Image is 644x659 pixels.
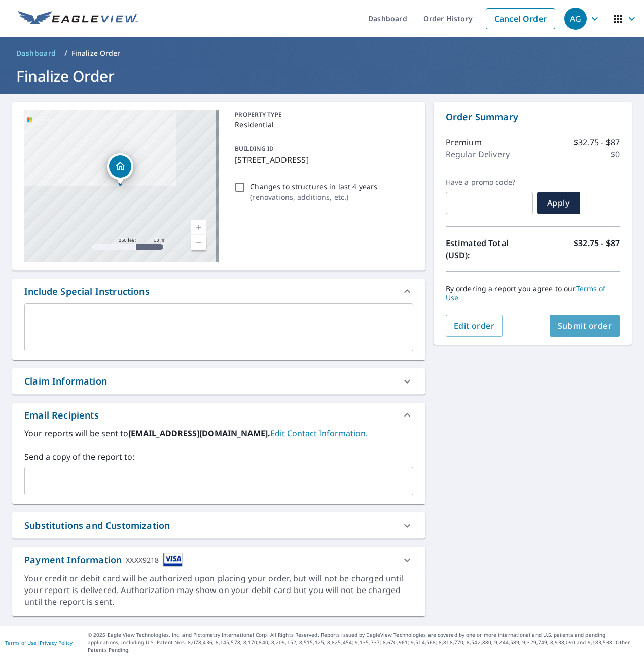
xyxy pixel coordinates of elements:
[446,315,503,337] button: Edit order
[270,428,368,439] a: EditContactInfo
[107,153,133,185] div: Dropped pin, building 1, Residential property, 2530 Westward Dr Lafayette, CO 80026
[5,639,37,646] a: Terms of Use
[486,8,555,29] a: Cancel Order
[24,408,99,422] div: Email Recipients
[446,178,533,187] label: Have a promo code?
[250,192,377,202] p: ( renovations, additions, etc. )
[24,518,170,532] div: Substitutions and Customization
[24,285,150,298] div: Include Special Instructions
[564,8,587,30] div: AG
[611,148,620,160] p: $0
[250,181,377,192] p: Changes to structures in last 4 years
[18,11,138,26] img: EV Logo
[128,428,270,439] b: [EMAIL_ADDRESS][DOMAIN_NAME].
[235,119,409,130] p: Residential
[16,48,56,58] span: Dashboard
[446,237,533,261] p: Estimated Total (USD):
[64,47,67,59] li: /
[40,639,73,646] a: Privacy Policy
[574,237,620,261] p: $32.75 - $87
[24,450,413,463] label: Send a copy of the report to:
[12,403,425,427] div: Email Recipients
[12,512,425,538] div: Substitutions and Customization
[88,631,639,654] p: © 2025 Eagle View Technologies, Inc. and Pictometry International Corp. All Rights Reserved. Repo...
[12,547,425,573] div: Payment InformationXXXX9218cardImage
[545,197,572,209] span: Apply
[235,154,409,166] p: [STREET_ADDRESS]
[12,45,632,61] nav: breadcrumb
[446,136,482,148] p: Premium
[446,284,606,302] a: Terms of Use
[163,553,183,567] img: cardImage
[446,110,620,124] p: Order Summary
[191,235,206,250] a: Current Level 17, Zoom Out
[235,110,409,119] p: PROPERTY TYPE
[12,368,425,394] div: Claim Information
[12,45,60,61] a: Dashboard
[12,279,425,303] div: Include Special Instructions
[550,315,620,337] button: Submit order
[24,427,413,439] label: Your reports will be sent to
[12,65,632,86] h1: Finalize Order
[454,320,495,331] span: Edit order
[235,144,274,153] p: BUILDING ID
[24,573,413,608] div: Your credit or debit card will be authorized upon placing your order, but will not be charged unt...
[574,136,620,148] p: $32.75 - $87
[126,553,159,567] div: XXXX9218
[71,48,121,58] p: Finalize Order
[537,192,580,214] button: Apply
[5,640,73,646] p: |
[191,220,206,235] a: Current Level 17, Zoom In
[558,320,612,331] span: Submit order
[446,284,620,302] p: By ordering a report you agree to our
[24,374,107,388] div: Claim Information
[446,148,510,160] p: Regular Delivery
[24,553,183,567] div: Payment Information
